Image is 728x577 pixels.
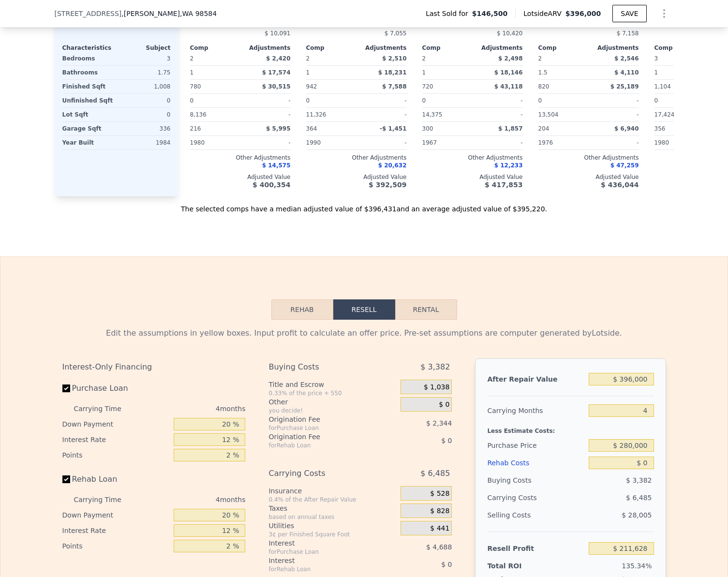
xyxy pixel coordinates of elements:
[268,503,397,513] div: Taxes
[62,66,115,79] div: Bathrooms
[268,389,397,397] div: 0.33% of the price + 550
[622,511,652,519] span: $ 28,005
[422,173,523,181] div: Adjusted Value
[262,83,291,90] span: $ 30,515
[119,108,171,121] div: 0
[190,136,238,149] div: 1980
[190,97,194,104] span: 0
[268,442,376,449] div: for Rehab Loan
[422,44,473,52] div: Comp
[654,55,658,62] span: 3
[612,5,646,22] button: SAVE
[62,432,170,447] div: Interest Rate
[538,154,639,162] div: Other Adjustments
[306,44,357,52] div: Comp
[55,9,122,18] span: [STREET_ADDRESS]
[472,9,508,18] span: $146,500
[420,465,450,482] span: $ 6,485
[266,55,290,62] span: $ 2,420
[117,44,171,52] div: Subject
[422,55,426,62] span: 2
[268,414,376,424] div: Origination Fee
[487,419,654,437] div: Less Estimate Costs:
[268,531,397,538] div: 3¢ per Finished Square Foot
[62,327,666,339] div: Edit the assumptions in yellow boxes. Input profit to calculate an offer price. Pre-set assumptio...
[422,111,443,118] span: 14,375
[494,162,523,169] span: $ 12,233
[358,94,407,107] div: -
[422,66,471,79] div: 1
[494,83,523,90] span: $ 43,118
[591,108,639,121] div: -
[626,476,652,484] span: $ 3,382
[426,419,452,427] span: $ 2,344
[487,489,548,506] div: Carrying Costs
[62,44,117,52] div: Characteristics
[487,506,585,524] div: Selling Costs
[487,437,585,454] div: Purchase Price
[617,30,639,37] span: $ 7,158
[426,9,472,18] span: Last Sold for
[180,10,217,17] span: , WA 98584
[306,55,310,62] span: 2
[190,125,201,132] span: 216
[268,407,397,414] div: you decide!
[306,154,407,162] div: Other Adjustments
[268,358,376,376] div: Buying Costs
[430,507,449,516] span: $ 828
[190,111,207,118] span: 8,136
[253,181,290,189] span: $ 400,354
[268,521,397,531] div: Utilities
[242,94,291,107] div: -
[538,173,639,181] div: Adjusted Value
[268,486,397,496] div: Insurance
[654,125,666,132] span: 356
[141,401,246,416] div: 4 months
[62,416,170,432] div: Down Payment
[475,136,523,149] div: -
[475,108,523,121] div: -
[268,496,397,503] div: 0.4% of the After Repair Value
[62,80,115,93] div: Finished Sqft
[475,94,523,107] div: -
[654,44,705,52] div: Comp
[358,108,407,121] div: -
[268,465,376,482] div: Carrying Costs
[62,52,115,65] div: Bedrooms
[62,523,170,538] div: Interest Rate
[538,136,587,149] div: 1976
[610,162,639,169] span: $ 47,259
[74,401,137,416] div: Carrying Time
[378,69,407,76] span: $ 18,231
[268,380,397,389] div: Title and Escrow
[190,55,194,62] span: 2
[654,136,703,149] div: 1980
[439,400,449,409] span: $ 0
[487,561,548,571] div: Total ROI
[614,125,639,132] span: $ 6,940
[395,299,457,320] button: Rental
[487,454,585,472] div: Rehab Costs
[538,66,587,79] div: 1.5
[422,136,471,149] div: 1967
[357,44,407,52] div: Adjustments
[494,69,523,76] span: $ 18,146
[268,424,376,432] div: for Purchase Loan
[119,122,171,135] div: 336
[240,44,291,52] div: Adjustments
[74,492,137,507] div: Carrying Time
[654,83,671,90] span: 1,104
[614,69,639,76] span: $ 4,110
[119,52,171,65] div: 3
[424,383,449,392] span: $ 1,038
[538,83,550,90] span: 820
[369,181,406,189] span: $ 392,509
[654,66,703,79] div: 1
[422,83,433,90] span: 720
[62,471,170,488] label: Rehab Loan
[242,108,291,121] div: -
[622,562,652,570] span: 135.34%
[358,136,407,149] div: -
[589,44,639,52] div: Adjustments
[119,80,171,93] div: 1,008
